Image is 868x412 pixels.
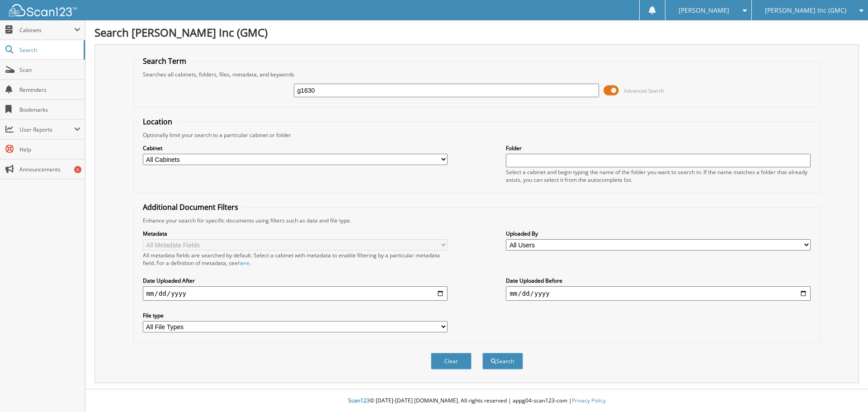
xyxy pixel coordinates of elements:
label: Cabinet [143,144,448,152]
label: Date Uploaded After [143,277,448,284]
span: [PERSON_NAME] [679,8,729,13]
div: All metadata fields are searched by default. Select a cabinet with metadata to enable filtering b... [143,251,448,267]
span: Scan123 [348,397,370,404]
span: [PERSON_NAME] Inc (GMC) [765,8,846,13]
span: User Reports [19,126,74,133]
legend: Additional Document Filters [138,202,243,212]
span: Bookmarks [19,106,80,114]
div: Optionally limit your search to a particular cabinet or folder [138,131,816,139]
label: File type [143,312,448,319]
input: start [143,286,448,301]
legend: Location [138,117,177,127]
label: Date Uploaded Before [506,277,811,284]
span: Reminders [19,86,80,94]
div: Enhance your search for specific documents using filters such as date and file type. [138,217,816,224]
span: Cabinets [19,26,74,34]
img: scan123-logo-white.svg [9,4,77,16]
div: © [DATE]-[DATE] [DOMAIN_NAME]. All rights reserved | appg04-scan123-com | [85,390,868,412]
button: Search [482,353,523,369]
label: Metadata [143,230,448,237]
span: Announcements [19,166,80,173]
iframe: Chat Widget [823,369,868,412]
input: end [506,286,811,301]
label: Uploaded By [506,230,811,237]
h1: Search [PERSON_NAME] Inc (GMC) [94,25,859,40]
legend: Search Term [138,56,191,66]
span: Scan [19,66,80,74]
span: Search [19,46,79,54]
div: Searches all cabinets, folders, files, metadata, and keywords [138,71,816,78]
button: Clear [431,353,472,369]
div: 6 [74,166,81,173]
a: Privacy Policy [572,397,606,404]
span: Advanced Search [624,87,664,94]
a: here [238,259,250,267]
span: Help [19,146,80,153]
div: Select a cabinet and begin typing the name of the folder you want to search in. If the name match... [506,168,811,184]
label: Folder [506,144,811,152]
